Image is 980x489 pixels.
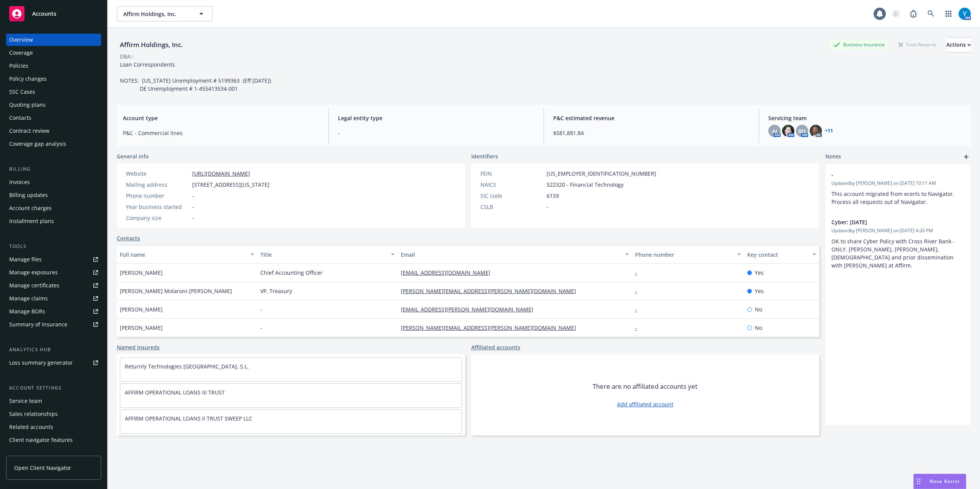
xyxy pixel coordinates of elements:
div: Cyber: [DATE]Updatedby [PERSON_NAME] on [DATE] 4:26 PMOK to share Cyber Policy with Cross River B... [825,212,971,275]
div: Contacts [9,112,31,124]
a: Coverage gap analysis [6,138,101,150]
button: Actions [946,37,971,52]
span: There are no affiliated accounts yet [593,382,697,391]
span: Yes [755,269,764,277]
span: - [192,203,194,211]
span: Nova Assist [929,478,960,484]
img: photo [782,125,794,137]
span: [PERSON_NAME] [120,324,163,332]
a: Service team [6,395,101,407]
span: BH [798,127,806,135]
div: Invoices [9,176,30,188]
a: Installment plans [6,215,101,227]
div: Policies [9,60,28,72]
div: SSC Cases [9,86,35,98]
span: [PERSON_NAME] [120,269,163,277]
div: Website [126,170,189,178]
a: Contacts [117,234,140,242]
div: Key contact [747,251,808,259]
span: Account type [123,114,319,122]
span: 522320 - Financial Technology [547,181,624,189]
span: Identifiers [471,152,498,160]
a: AFFIRM OPERATIONAL LOANS II TRUST SWEEP LLC [125,415,252,422]
button: Affirm Holdings, Inc. [117,6,212,21]
a: Manage files [6,253,101,266]
span: Affirm Holdings, Inc. [123,10,189,18]
a: Manage BORs [6,305,101,318]
div: Affirm Holdings, Inc. [117,40,186,50]
div: Client navigator features [9,434,73,446]
span: OK to share Cyber Policy with Cross River Bank - ONLY. [PERSON_NAME], [PERSON_NAME], [DEMOGRAPHIC... [831,238,956,269]
span: P&C - Commercial lines [123,129,319,137]
span: Accounts [32,11,56,17]
button: Phone number [632,245,745,264]
div: Related accounts [9,421,53,433]
a: Manage exposures [6,266,101,279]
div: Policy changes [9,73,47,85]
a: Summary of insurance [6,318,101,331]
a: Affiliated accounts [471,343,520,351]
a: Contacts [6,112,101,124]
a: Start snowing [888,6,903,21]
a: +11 [825,129,833,133]
span: - [547,203,549,211]
a: add [962,152,971,161]
span: Legal entity type [338,114,534,122]
a: - [635,287,643,295]
div: Service team [9,395,42,407]
div: Year business started [126,203,189,211]
span: Servicing team [768,114,965,122]
span: AJ [772,127,777,135]
span: Updated by [PERSON_NAME] on [DATE] 10:11 AM [831,180,965,187]
div: Loss summary generator [9,357,73,369]
span: VP, Treasury [260,287,292,295]
span: [PERSON_NAME] [120,305,163,313]
a: Named insureds [117,343,160,351]
a: Add affiliated account [617,400,673,408]
div: Sales relationships [9,408,58,420]
div: NAICS [480,181,544,189]
span: Open Client Navigator [14,464,71,472]
span: $581,881.84 [553,129,750,137]
div: SIC code [480,192,544,200]
div: Coverage [9,47,33,59]
a: SSC Cases [6,86,101,98]
span: Yes [755,287,764,295]
a: Related accounts [6,421,101,433]
a: Policy changes [6,73,101,85]
div: Tools [6,243,101,250]
div: Account settings [6,384,101,392]
div: Account charges [9,202,52,214]
div: Quoting plans [9,99,46,111]
a: Overview [6,34,101,46]
a: Sales relationships [6,408,101,420]
a: [EMAIL_ADDRESS][DOMAIN_NAME] [401,269,497,276]
div: Phone number [635,251,733,259]
a: [URL][DOMAIN_NAME] [192,170,250,177]
a: Client navigator features [6,434,101,446]
a: Account charges [6,202,101,214]
a: [PERSON_NAME][EMAIL_ADDRESS][PERSON_NAME][DOMAIN_NAME] [401,324,582,331]
a: - [635,324,643,331]
span: - [831,171,945,179]
div: Actions [946,37,971,52]
button: Email [398,245,632,264]
a: Invoices [6,176,101,188]
a: Search [923,6,939,21]
a: Client access [6,447,101,459]
div: Billing updates [9,189,48,201]
a: Accounts [6,3,101,24]
span: - [338,129,534,137]
span: Notes [825,152,841,161]
span: - [260,305,262,313]
span: - [192,214,194,222]
div: Billing [6,165,101,173]
span: No [755,324,762,332]
button: Title [257,245,398,264]
a: Switch app [941,6,956,21]
div: Client access [9,447,42,459]
a: Manage certificates [6,279,101,292]
div: Manage files [9,253,42,266]
div: DBA: - [120,52,134,60]
div: Contract review [9,125,49,137]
